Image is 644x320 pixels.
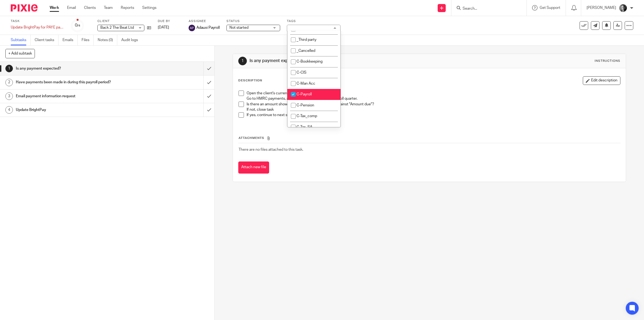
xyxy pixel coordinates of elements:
[67,5,76,10] a: Email
[619,4,627,12] img: DSC_9061-3.jpg
[16,106,137,114] h1: Update BrightPay
[297,60,323,63] span: C-Bookkeeping
[11,19,64,23] label: Task
[5,79,13,86] div: 2
[462,6,510,11] input: Search
[297,92,312,96] span: C-Payroll
[5,49,35,58] button: + Add subtask
[189,25,195,31] img: svg%3E
[104,5,113,10] a: Team
[587,5,616,10] p: [PERSON_NAME]
[84,5,96,10] a: Clients
[297,103,314,107] span: C-Pension
[16,92,137,100] h1: Email payment information request
[189,19,220,23] label: Assignee
[226,19,280,23] label: Status
[82,35,94,45] a: Files
[11,4,38,12] img: Pixie
[297,49,315,53] span: _Cancelled
[77,24,80,27] small: /4
[239,136,264,139] span: Attachments
[297,82,315,85] span: C-Man Acc
[142,5,156,10] a: Settings
[247,102,620,107] p: Is there an amount showing iin the bottow row of data against "Amount due"?
[35,35,58,45] a: Client tasks
[247,107,620,112] p: If not, close task
[583,76,620,85] button: Edit description
[238,161,269,174] button: Attach new file
[297,114,317,118] span: C-Tax_comp
[98,35,117,45] a: Notes (0)
[5,106,13,114] div: 4
[16,64,137,73] h1: Is any payment expected?
[63,35,78,45] a: Emails
[158,26,169,29] span: [DATE]
[97,19,151,23] label: Client
[238,78,262,83] p: Description
[100,26,134,30] span: Back 2 The Beat Ltd
[50,5,59,10] a: Work
[229,26,248,30] span: Not started
[238,57,247,65] div: 1
[287,19,341,23] label: Tags
[595,59,620,63] div: Instructions
[11,35,31,45] a: Subtasks
[247,91,620,96] p: Open the client's current year BrightPay file.
[11,25,64,30] div: Update BrightPay for PAYE payments made
[297,38,316,42] span: _Third party
[75,22,80,28] div: 0
[196,25,220,30] span: Adauxi Payroll
[297,125,312,129] span: C-Tax_SA
[5,92,13,100] div: 3
[239,148,303,152] span: There are no files attached to this task.
[16,78,137,86] h1: Have payments been made in during this payroll period?
[5,65,13,72] div: 1
[158,19,182,23] label: Due by
[121,5,134,10] a: Reports
[247,112,620,118] p: If yes, continue to next step
[540,6,560,10] span: Get Support
[247,96,620,101] p: Go to HMRC payments, and select the most recent payroll quarter.
[250,58,441,64] h1: Is any payment expected?
[297,71,306,74] span: C-CIS
[121,35,142,45] a: Audit logs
